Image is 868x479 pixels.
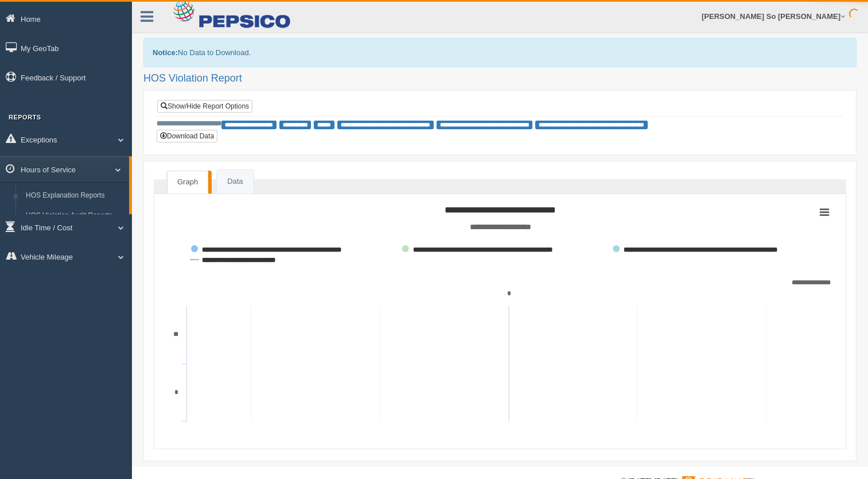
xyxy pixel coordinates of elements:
a: HOS Explanation Reports [21,186,129,206]
b: Notice: [153,48,178,57]
h2: HOS Violation Report [143,73,857,84]
a: Graph [167,171,208,194]
button: Download Data [157,130,217,142]
a: Show/Hide Report Options [157,100,252,113]
a: Data [217,170,253,194]
div: No Data to Download. [143,38,857,67]
a: HOS Violation Audit Reports [21,206,129,226]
